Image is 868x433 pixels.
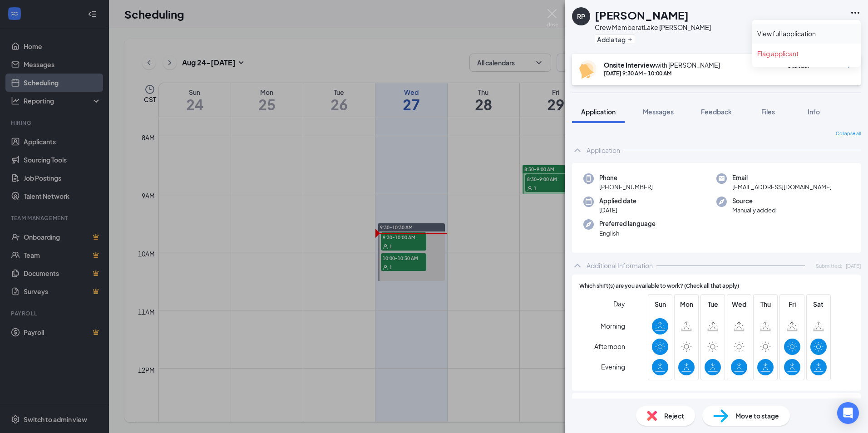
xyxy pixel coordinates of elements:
[732,197,776,206] span: Source
[735,411,779,421] span: Move to stage
[587,146,620,155] div: Application
[678,299,695,309] span: Mon
[587,261,653,270] div: Additional Information
[850,7,861,18] svg: Ellipses
[761,108,775,116] span: Files
[581,108,616,116] span: Application
[627,37,633,42] svg: Plus
[808,108,820,116] span: Info
[599,197,636,206] span: Applied date
[732,173,832,182] span: Email
[595,7,689,23] h1: [PERSON_NAME]
[594,338,625,354] span: Afternoon
[599,182,653,192] span: [PHONE_NUMBER]
[757,299,774,309] span: Thu
[599,206,636,215] span: [DATE]
[816,262,842,270] span: Submitted:
[579,282,739,290] span: Which shift(s) are you available to work? (Check all that apply)
[810,299,827,309] span: Sat
[599,229,656,238] span: English
[784,299,800,309] span: Fri
[601,318,625,334] span: Morning
[572,145,583,156] svg: ChevronUp
[604,60,720,69] div: with [PERSON_NAME]
[595,23,711,32] div: Crew Member at Lake [PERSON_NAME]
[604,69,720,77] div: [DATE] 9:30 AM - 10:00 AM
[601,359,625,375] span: Evening
[572,260,583,271] svg: ChevronUp
[705,299,721,309] span: Tue
[732,206,776,215] span: Manually added
[595,34,635,44] button: PlusAdd a tag
[664,411,684,421] span: Reject
[577,12,585,21] div: RP
[757,29,855,38] a: View full application
[836,130,861,138] span: Collapse all
[846,262,861,270] span: [DATE]
[643,108,674,116] span: Messages
[613,299,625,309] span: Day
[652,299,668,309] span: Sun
[604,61,655,69] b: Onsite Interview
[731,299,747,309] span: Wed
[837,402,859,424] div: Open Intercom Messenger
[701,108,732,116] span: Feedback
[599,173,653,182] span: Phone
[599,219,656,228] span: Preferred language
[732,182,832,192] span: [EMAIL_ADDRESS][DOMAIN_NAME]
